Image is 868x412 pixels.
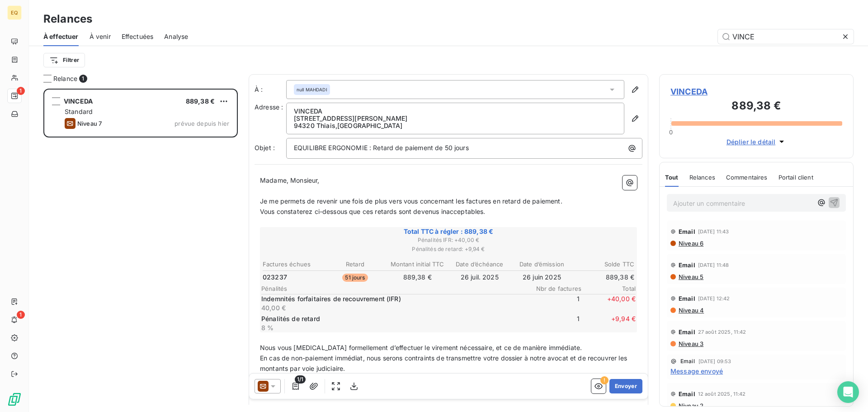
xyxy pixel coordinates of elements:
span: À venir [90,32,111,41]
span: Niveau 7 [77,120,102,127]
span: Niveau 2 [678,402,703,409]
span: Objet : [255,144,275,152]
span: Portail client [778,174,813,181]
span: Pénalités [261,285,527,292]
th: Date d’échéance [449,260,510,269]
span: 1 [79,75,87,83]
td: 26 juin 2025 [511,272,573,282]
p: [STREET_ADDRESS][PERSON_NAME] [294,115,617,122]
span: Analyse [164,32,188,41]
span: Email [680,359,695,364]
span: [DATE] 11:43 [698,229,729,234]
span: Niveau 6 [678,240,703,247]
p: 94320 Thiais , [GEOGRAPHIC_DATA] [294,122,617,129]
span: + 40,00 € [581,294,636,313]
span: Niveau 5 [678,273,703,280]
th: Retard [325,260,386,269]
div: Open Intercom Messenger [837,381,859,403]
p: 8 % [261,323,524,332]
span: 12 août 2025, 11:42 [698,391,746,397]
span: VINCEDA [64,97,93,105]
span: prévue depuis hier [175,120,229,127]
label: À : [255,85,286,94]
span: 0 [669,128,673,136]
span: EQUILIBRE ERGONOMIE : Retard de paiement de 50 jours [294,144,469,152]
span: [DATE] 11:48 [698,262,729,268]
td: 889,38 € [573,272,635,282]
td: 26 juil. 2025 [449,272,510,282]
span: 51 jours [342,274,368,282]
span: Niveau 4 [678,307,704,314]
input: Rechercher [718,29,854,44]
span: Email [679,295,695,302]
span: 023237 [263,273,287,282]
p: Indemnités forfaitaires de recouvrement (IFR) [261,294,524,303]
button: Filtrer [43,53,85,67]
span: À effectuer [43,32,79,41]
span: En cas de non-paiement immédiat, nous serons contraints de transmettre votre dossier à notre avoc... [260,354,629,372]
button: Déplier le détail [724,137,789,147]
td: 889,38 € [387,272,448,282]
p: VINCEDA [294,108,617,115]
span: Email [679,228,695,235]
span: Nous vous [MEDICAL_DATA] formellement d’effectuer le virement nécessaire, et ce de manière immédi... [260,344,582,351]
span: 27 août 2025, 11:42 [698,329,746,335]
span: Relance [53,74,77,83]
span: Pénalités de retard : + 9,94 € [261,245,636,253]
span: 1/1 [295,375,306,384]
span: Adresse : [255,103,283,111]
span: null MAHDADI [297,86,327,93]
span: Effectuées [122,32,154,41]
th: Solde TTC [573,260,635,269]
span: 889,38 € [186,97,215,105]
span: [DATE] 12:42 [698,296,730,301]
th: Montant initial TTC [387,260,448,269]
p: 40,00 € [261,303,524,313]
span: Email [679,328,695,336]
span: VINCEDA [670,85,842,98]
span: Vous constaterez ci-dessous que ces retards sont devenus inacceptables. [260,208,486,215]
h3: 889,38 € [670,98,842,116]
span: Nbr de factures [527,285,581,292]
span: 1 [525,314,580,332]
span: 1 [525,294,580,313]
span: Standard [65,108,93,115]
button: Envoyer [609,379,642,393]
span: 1 [17,311,25,319]
span: 1 [17,87,25,95]
span: Email [679,390,695,398]
span: Message envoyé [670,366,723,376]
th: Factures échues [262,260,324,269]
span: [DATE] 09:53 [698,359,731,364]
span: Total [581,285,636,292]
th: Date d’émission [511,260,573,269]
span: Email [679,261,695,269]
div: EQ [7,5,22,20]
div: grid [43,89,238,412]
span: + 9,94 € [581,314,636,332]
span: Pénalités IFR : + 40,00 € [261,236,636,244]
span: Total TTC à régler : 889,38 € [261,227,636,236]
span: Niveau 3 [678,340,703,347]
span: Commentaires [726,174,768,181]
span: Déplier le détail [726,137,776,147]
span: Relances [689,174,715,181]
p: Pénalités de retard [261,314,524,323]
h3: Relances [43,11,92,27]
span: Je me permets de revenir une fois de plus vers vous concernant les factures en retard de paiement. [260,197,562,205]
span: Madame, Monsieur, [260,176,320,184]
img: Logo LeanPay [7,392,22,407]
span: Tout [665,174,679,181]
